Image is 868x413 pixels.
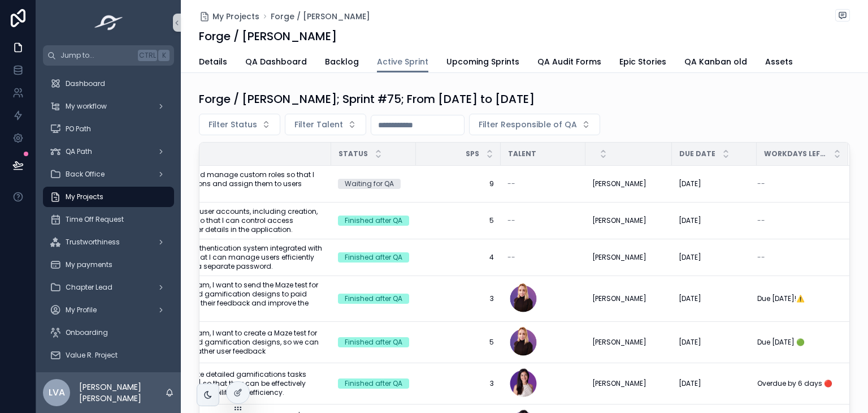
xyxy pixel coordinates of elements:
[66,192,103,201] span: My Projects
[101,370,324,397] span: As a Designer, I want to create detailed gamifications tasks flows in [GEOGRAPHIC_DATA] so that t...
[66,170,105,179] span: Back Office
[66,260,112,269] span: My payments
[592,294,646,303] span: [PERSON_NAME]
[338,179,409,189] a: Waiting for QA
[765,51,793,74] a: Assets
[138,50,157,61] span: Ctrl
[199,56,227,67] span: Details
[592,216,665,225] a: [PERSON_NAME]
[592,379,665,388] a: [PERSON_NAME]
[377,56,428,67] span: Active Sprint
[679,253,750,262] a: [DATE]
[43,187,174,207] a: My Projects
[479,119,577,130] span: Filter Responsible of QA
[508,149,536,158] span: Talent
[679,379,750,388] a: [DATE]
[43,119,174,139] a: PO Path
[66,238,120,247] span: Trustworthiness
[338,378,409,389] a: Finished after QA
[338,252,409,263] a: Finished after QA
[592,338,665,347] a: [PERSON_NAME]
[469,114,600,135] button: Select Button
[423,379,494,388] span: 3
[245,56,307,67] span: QA Dashboard
[446,51,519,74] a: Upcoming Sprints
[43,255,174,275] a: My payments
[345,179,394,189] div: Waiting for QA
[757,379,832,388] span: Overdue by 6 days 🔴
[43,96,174,117] a: My workflow
[619,56,666,67] span: Epic Stories
[345,252,402,263] div: Finished after QA
[294,119,343,130] span: Filter Talent
[592,216,646,225] span: [PERSON_NAME]
[679,338,750,347] a: [DATE]
[245,51,307,74] a: QA Dashboard
[101,207,324,234] span: As a user, I want to manage user accounts, including creation, modification, and deletion, so tha...
[679,294,750,303] a: [DATE]
[199,91,535,107] h1: Forge / [PERSON_NAME]; Sprint #75; From [DATE] to [DATE]
[757,179,765,188] span: --
[507,253,579,262] a: --
[423,179,494,188] a: 9
[79,381,165,404] p: [PERSON_NAME] [PERSON_NAME]
[592,294,665,303] a: [PERSON_NAME]
[43,209,174,230] a: Time Off Request
[537,56,601,67] span: QA Audit Forms
[757,294,835,303] a: Due [DATE]!⚠️
[66,283,112,292] span: Chapter Lead
[507,216,579,225] a: --
[43,164,174,184] a: Back Office
[199,51,227,74] a: Details
[537,51,601,74] a: QA Audit Forms
[507,179,515,188] span: --
[101,170,324,197] a: As a user, I want to create and manage custom roles so that I can group specific permissions and ...
[199,11,259,22] a: My Projects
[679,216,750,225] a: [DATE]
[66,306,97,315] span: My Profile
[757,338,805,347] span: Due [DATE] 🟢
[285,114,366,135] button: Select Button
[684,56,747,67] span: QA Kanban old
[338,216,409,226] a: Finished after QA
[91,14,127,32] img: App logo
[423,216,494,225] a: 5
[592,179,665,188] a: [PERSON_NAME]
[679,253,701,262] span: [DATE]
[271,11,370,22] span: Forge / [PERSON_NAME]
[679,179,750,188] a: [DATE]
[423,338,494,347] span: 5
[66,351,118,360] span: Value R. Project
[212,11,259,22] span: My Projects
[757,379,835,388] a: Overdue by 6 days 🔴
[679,179,701,188] span: [DATE]
[43,74,174,94] a: Dashboard
[507,216,515,225] span: --
[43,277,174,298] a: Chapter Lead
[43,45,174,66] button: Jump to...CtrlK
[765,56,793,67] span: Assets
[345,216,402,226] div: Finished after QA
[101,281,324,317] a: As a member of the Forge team, I want to send the Maze test for the profile improvements and gami...
[757,179,835,188] a: --
[325,56,359,67] span: Backlog
[446,56,519,67] span: Upcoming Sprints
[592,338,646,347] span: [PERSON_NAME]
[66,328,108,337] span: Onboarding
[66,79,105,88] span: Dashboard
[757,216,765,225] span: --
[345,294,402,304] div: Finished after QA
[43,141,174,162] a: QA Path
[757,294,805,303] span: Due [DATE]!⚠️
[66,124,91,134] span: PO Path
[507,179,579,188] a: --
[101,244,324,271] a: As a user, I want a secure authentication system integrated with our Google Workspace, so that I ...
[423,253,494,262] a: 4
[60,51,133,60] span: Jump to...
[679,294,701,303] span: [DATE]
[66,147,92,156] span: QA Path
[423,294,494,303] a: 3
